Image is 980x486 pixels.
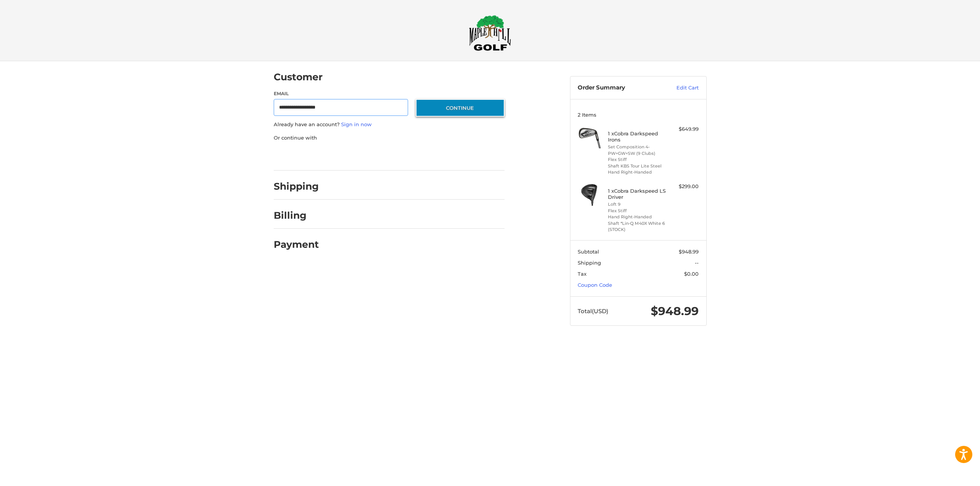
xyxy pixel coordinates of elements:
[608,130,666,143] h4: 1 x Cobra Darkspeed Irons
[274,71,323,83] h2: Customer
[274,121,505,128] p: Already have an account?
[274,90,408,97] label: Email
[608,220,666,233] li: Shaft *Lin-Q M40X White 6 (STOCK)
[401,149,458,163] iframe: PayPal-venmo
[274,210,318,221] h2: Billing
[578,271,586,277] span: Tax
[271,149,328,163] iframe: PayPal-paypal
[608,208,666,214] li: Flex Stiff
[684,271,699,277] span: $0.00
[578,307,608,315] span: Total (USD)
[416,99,505,117] button: Continue
[578,249,599,255] span: Subtotal
[679,249,699,255] span: $948.99
[341,121,372,127] a: Sign in now
[274,134,505,142] p: Or continue with
[578,84,660,92] h3: Order Summary
[336,149,394,163] iframe: PayPal-paylater
[695,260,699,266] span: --
[608,156,666,163] li: Flex Stiff
[469,15,511,51] img: Maple Hill Golf
[660,84,699,92] a: Edit Cart
[668,125,699,133] div: $649.99
[608,169,666,176] li: Hand Right-Handed
[651,304,699,318] span: $948.99
[608,144,666,156] li: Set Composition 4-PW+GW+SW (9 Clubs)
[274,239,319,250] h2: Payment
[578,112,699,118] h3: 2 Items
[608,163,666,169] li: Shaft KBS Tour Lite Steel
[608,201,666,208] li: Loft 9
[668,183,699,190] div: $299.00
[274,180,319,192] h2: Shipping
[608,188,666,200] h4: 1 x Cobra Darkspeed LS Driver
[578,282,612,288] a: Coupon Code
[578,260,601,266] span: Shipping
[608,214,666,220] li: Hand Right-Handed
